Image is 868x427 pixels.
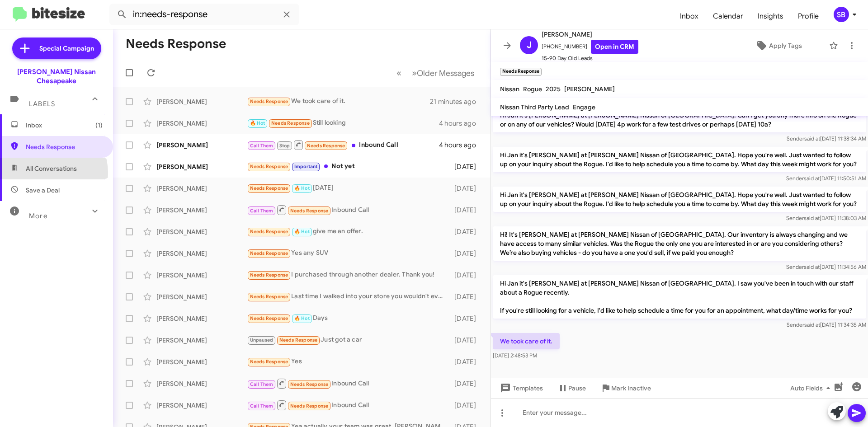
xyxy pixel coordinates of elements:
div: Still looking [247,118,439,128]
div: [DATE] [247,183,450,193]
span: 🔥 Hot [294,185,310,191]
a: Special Campaign [12,38,101,59]
span: (1) [95,121,103,130]
div: [PERSON_NAME] [156,271,247,280]
span: Apply Tags [769,38,802,54]
span: Rogue [523,85,542,93]
span: 🔥 Hot [250,120,265,126]
div: 4 hours ago [439,141,483,150]
span: Needs Response [250,315,288,321]
div: [DATE] [450,184,483,193]
div: SB [834,7,849,22]
div: 21 minutes ago [430,97,483,106]
div: [DATE] [450,314,483,323]
div: [PERSON_NAME] [156,249,247,258]
span: Needs Response [271,120,310,126]
span: Needs Response [307,143,345,149]
span: Call Them [250,208,274,214]
span: Sender [DATE] 11:38:34 AM [787,135,866,142]
div: 4 hours ago [439,119,483,128]
span: Sender [DATE] 11:34:35 AM [787,321,866,328]
small: Needs Response [500,68,542,76]
div: [DATE] [450,379,483,388]
div: Yes [247,357,450,367]
span: Needs Response [250,294,288,300]
div: Days [247,313,450,324]
div: Inbound Call [247,204,450,216]
a: Profile [791,3,826,29]
button: SB [826,7,858,22]
div: [PERSON_NAME] [156,119,247,128]
input: Search [109,4,299,25]
span: Inbox [26,121,103,130]
span: Pause [568,380,586,396]
span: said at [804,135,820,142]
p: Hi Jan it's [PERSON_NAME] at [PERSON_NAME] Nissan of [GEOGRAPHIC_DATA]. I saw you've been in touc... [493,275,866,319]
div: Not yet [247,161,450,172]
div: I purchased through another dealer. Thank you! [247,270,450,280]
p: Hi Jan it's [PERSON_NAME] at [PERSON_NAME] Nissan of [GEOGRAPHIC_DATA]. Hope you're well. Just wa... [493,187,866,212]
span: Sender [DATE] 11:34:56 AM [786,263,866,270]
span: J [527,38,532,52]
div: give me an offer. [247,226,450,237]
span: Needs Response [250,229,288,235]
span: » [412,67,417,79]
nav: Page navigation example [392,64,480,82]
span: Call Them [250,403,274,409]
div: We took care of it. [247,96,430,107]
span: 🔥 Hot [294,315,310,321]
span: 2025 [546,85,561,93]
span: [PERSON_NAME] [564,85,615,93]
span: Needs Response [250,164,288,169]
h1: Needs Response [126,37,226,51]
span: Call Them [250,381,274,387]
button: Apply Tags [732,38,825,54]
p: Hi Jan it's [PERSON_NAME] at [PERSON_NAME] Nissan of [GEOGRAPHIC_DATA]. Hope you're well. Just wa... [493,147,866,172]
div: Yes any SUV [247,248,450,258]
span: Needs Response [250,359,288,365]
span: « [396,67,401,79]
span: Calendar [706,3,750,29]
div: Inbound Call [247,399,450,411]
div: [DATE] [450,357,483,366]
span: 🔥 Hot [294,229,310,235]
div: [PERSON_NAME] [156,357,247,366]
span: More [29,212,47,220]
div: [PERSON_NAME] [156,292,247,301]
div: [PERSON_NAME] [156,336,247,345]
a: Inbox [673,3,706,29]
span: said at [804,215,820,221]
span: [PHONE_NUMBER] [542,40,638,54]
span: Mark Inactive [611,380,651,396]
p: We took care of it. [493,333,560,349]
span: Templates [498,380,543,396]
span: Needs Response [250,99,288,104]
button: Previous [391,64,407,82]
span: said at [804,263,820,270]
span: All Conversations [26,164,77,173]
div: [DATE] [450,249,483,258]
div: [DATE] [450,271,483,280]
span: Needs Response [290,403,329,409]
span: Sender [DATE] 11:50:51 AM [786,175,866,182]
button: Next [406,64,480,82]
span: Needs Response [290,381,329,387]
div: [PERSON_NAME] [156,401,247,410]
span: Needs Response [250,272,288,278]
div: [PERSON_NAME] [156,97,247,106]
span: said at [804,321,820,328]
div: [DATE] [450,292,483,301]
span: 15-90 Day Old Leads [542,54,638,63]
span: Important [294,164,318,169]
button: Pause [550,380,593,396]
span: Nissan [500,85,519,93]
span: Auto Fields [790,380,834,396]
span: Needs Response [290,208,329,214]
p: Hi! It's [PERSON_NAME] at [PERSON_NAME] Nissan of [GEOGRAPHIC_DATA]. Our inventory is always chan... [493,226,866,261]
span: Needs Response [250,185,288,191]
span: Stop [279,143,290,149]
span: Needs Response [250,250,288,256]
div: [PERSON_NAME] [156,379,247,388]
